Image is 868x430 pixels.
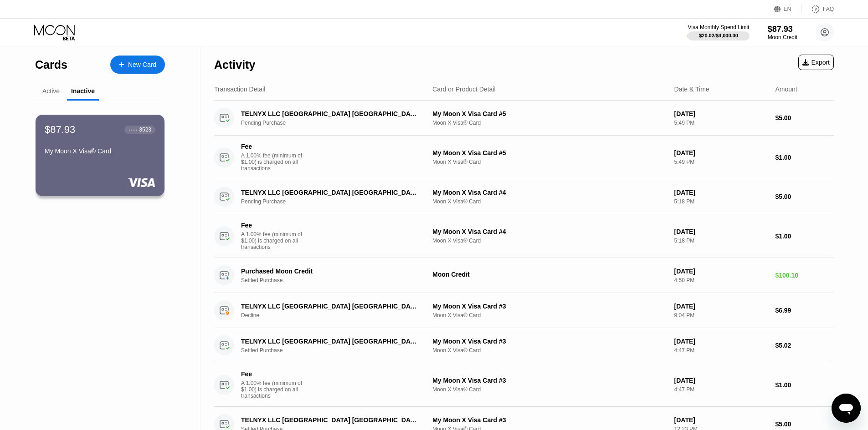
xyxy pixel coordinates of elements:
div: 4:47 PM [674,347,768,354]
div: Settled Purchase [241,277,431,283]
div: Active [42,87,60,95]
div: $20.02 / $4,000.00 [699,33,738,38]
div: [DATE] [674,149,768,157]
div: My Moon X Visa® Card [45,147,155,155]
div: My Moon X Visa Card #3 [432,303,667,310]
div: EN [784,6,791,12]
div: TELNYX LLC [GEOGRAPHIC_DATA] [GEOGRAPHIC_DATA]Pending PurchaseMy Moon X Visa Card #5Moon X Visa® ... [214,101,834,136]
div: My Moon X Visa Card #5 [432,110,667,117]
div: 4:50 PM [674,277,768,283]
div: Cards [35,58,67,71]
div: Transaction Detail [214,86,265,93]
div: $6.99 [775,307,834,314]
div: Moon X Visa® Card [432,312,667,319]
div: Moon X Visa® Card [432,120,667,126]
div: My Moon X Visa Card #3 [432,377,667,384]
div: $5.00 [775,114,834,121]
div: $1.00 [775,381,834,389]
div: FeeA 1.00% fee (minimum of $1.00) is charged on all transactionsMy Moon X Visa Card #4Moon X Visa... [214,214,834,258]
div: Moon Credit [432,271,667,278]
div: EN [774,5,802,14]
div: [DATE] [674,377,768,384]
div: TELNYX LLC [GEOGRAPHIC_DATA] [GEOGRAPHIC_DATA] [241,303,418,310]
div: TELNYX LLC [GEOGRAPHIC_DATA] [GEOGRAPHIC_DATA]Pending PurchaseMy Moon X Visa Card #4Moon X Visa® ... [214,179,834,214]
div: 9:04 PM [674,312,768,319]
div: 3523 [139,126,151,133]
div: $5.00 [775,420,834,428]
div: FeeA 1.00% fee (minimum of $1.00) is charged on all transactionsMy Moon X Visa Card #5Moon X Visa... [214,136,834,179]
div: Fee [241,370,305,378]
div: $5.02 [775,342,834,349]
div: 4:47 PM [674,386,768,393]
div: 5:49 PM [674,159,768,165]
div: A 1.00% fee (minimum of $1.00) is charged on all transactions [241,152,309,172]
div: TELNYX LLC [GEOGRAPHIC_DATA] [GEOGRAPHIC_DATA] [241,110,418,117]
div: $1.00 [775,154,834,161]
div: $87.93Moon Credit [768,25,797,40]
div: A 1.00% fee (minimum of $1.00) is charged on all transactions [241,231,309,250]
div: Moon X Visa® Card [432,159,667,165]
div: My Moon X Visa Card #4 [432,189,667,196]
div: Visa Monthly Spend Limit [688,24,749,30]
div: FeeA 1.00% fee (minimum of $1.00) is charged on all transactionsMy Moon X Visa Card #3Moon X Visa... [214,363,834,407]
div: 5:49 PM [674,120,768,126]
div: TELNYX LLC [GEOGRAPHIC_DATA] [GEOGRAPHIC_DATA]DeclineMy Moon X Visa Card #3Moon X Visa® Card[DATE... [214,293,834,328]
div: Purchased Moon Credit [241,268,418,275]
div: Inactive [71,87,95,95]
div: My Moon X Visa Card #5 [432,149,667,157]
div: [DATE] [674,416,768,424]
div: Visa Monthly Spend Limit$20.02/$4,000.00 [688,24,749,40]
div: Card or Product Detail [432,86,496,93]
div: A 1.00% fee (minimum of $1.00) is charged on all transactions [241,380,309,399]
div: [DATE] [674,189,768,196]
div: My Moon X Visa Card #3 [432,416,667,424]
div: Activity [214,58,255,71]
div: Date & Time [674,86,709,93]
div: My Moon X Visa Card #3 [432,338,667,345]
div: $1.00 [775,233,834,240]
div: Export [798,55,834,70]
div: Decline [241,312,431,319]
div: Moon Credit [768,34,797,40]
div: ● ● ● ● [128,128,138,131]
div: Fee [241,143,305,150]
div: [DATE] [674,228,768,235]
div: Settled Purchase [241,347,431,354]
div: [DATE] [674,110,768,117]
div: My Moon X Visa Card #4 [432,228,667,235]
div: TELNYX LLC [GEOGRAPHIC_DATA] [GEOGRAPHIC_DATA]Settled PurchaseMy Moon X Visa Card #3Moon X Visa® ... [214,328,834,363]
div: Amount [775,86,797,93]
iframe: Button to launch messaging window [832,394,861,423]
div: Moon X Visa® Card [432,238,667,244]
div: $87.93 [768,25,797,34]
div: TELNYX LLC [GEOGRAPHIC_DATA] [GEOGRAPHIC_DATA] [241,416,418,424]
div: Export [802,59,830,66]
div: $100.10 [775,272,834,279]
div: [DATE] [674,268,768,275]
div: TELNYX LLC [GEOGRAPHIC_DATA] [GEOGRAPHIC_DATA] [241,189,418,196]
div: $87.93● ● ● ●3523My Moon X Visa® Card [36,115,164,196]
div: Fee [241,222,305,229]
div: Moon X Visa® Card [432,198,667,205]
div: [DATE] [674,303,768,310]
div: $5.00 [775,193,834,200]
div: Moon X Visa® Card [432,386,667,393]
div: 5:18 PM [674,238,768,244]
div: [DATE] [674,338,768,345]
div: FAQ [823,6,834,12]
div: FAQ [802,5,834,14]
div: Moon X Visa® Card [432,347,667,354]
div: 5:18 PM [674,198,768,205]
div: Purchased Moon CreditSettled PurchaseMoon Credit[DATE]4:50 PM$100.10 [214,258,834,293]
div: $87.93 [45,124,75,136]
div: New Card [128,61,156,69]
div: New Card [110,56,165,74]
div: Pending Purchase [241,198,431,205]
div: Pending Purchase [241,120,431,126]
div: TELNYX LLC [GEOGRAPHIC_DATA] [GEOGRAPHIC_DATA] [241,338,418,345]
